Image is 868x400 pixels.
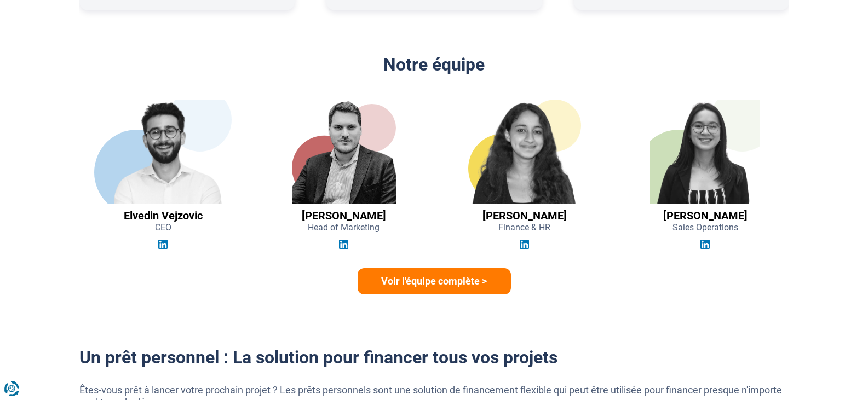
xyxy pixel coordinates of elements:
[79,54,789,75] h2: Notre équipe
[79,347,789,368] h2: Un prêt personnel : La solution pour financer tous vos projets
[308,222,380,233] span: Head of Marketing
[158,240,168,249] img: Linkedin Elvedin Vejzovic
[93,100,233,204] img: Elvedin Vejzovic
[302,209,386,222] h3: [PERSON_NAME]
[358,268,511,294] a: Voir l'équipe complète >
[339,240,348,249] img: Linkedin Guillaume Georges
[520,240,529,249] img: Linkedin Jihane El Khyari
[650,100,760,204] img: Audrey De Tremerie
[700,240,710,249] img: Linkedin Audrey De Tremerie
[292,100,396,204] img: Guillaume Georges
[498,222,550,233] span: Finance & HR
[455,100,594,204] img: Jihane El Khyari
[124,209,203,222] h3: Elvedin Vejzovic
[155,222,171,233] span: CEO
[672,222,738,233] span: Sales Operations
[663,209,748,222] h3: [PERSON_NAME]
[482,209,567,222] h3: [PERSON_NAME]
